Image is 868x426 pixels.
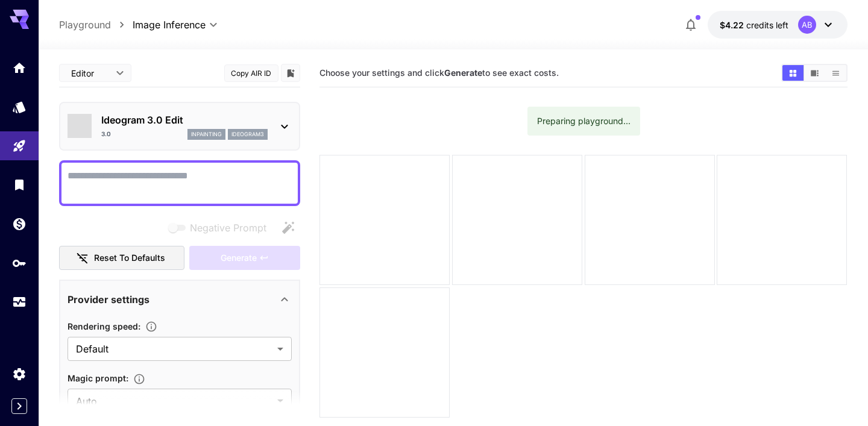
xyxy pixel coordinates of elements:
div: Usage [12,295,27,310]
b: Generate [444,67,482,78]
nav: breadcrumb [59,17,133,32]
span: $4.22 [720,20,746,30]
div: API Keys [12,255,27,271]
button: Show images in list view [825,65,846,81]
div: Library [12,177,27,192]
p: Provider settings [68,292,149,307]
p: 3.0 [101,130,111,139]
span: Negative prompts are not compatible with the selected model. [166,220,276,235]
span: Negative Prompt [190,221,266,235]
span: Choose your settings and click to see exact costs. [319,67,559,78]
button: Show images in grid view [782,65,804,81]
div: Preparing playground... [537,110,631,132]
div: Please upload seed and mask image [189,246,300,271]
span: Magic prompt : [68,373,128,383]
span: Image Inference [133,17,206,32]
div: Provider settings [68,285,292,314]
div: Show images in grid viewShow images in video viewShow images in list view [781,64,848,82]
button: Expand sidebar [11,398,27,414]
span: Editor [71,67,108,80]
div: Settings [12,366,27,381]
p: inpainting [191,130,222,139]
p: ideogram3 [231,130,264,139]
div: Playground [12,139,27,154]
div: Models [12,99,27,114]
div: $4.21535 [720,19,788,31]
p: Ideogram 3.0 Edit [101,113,268,127]
span: Default [76,342,272,356]
button: Reset to defaults [59,246,184,271]
button: Copy AIR ID [224,64,278,82]
div: Wallet [12,216,27,231]
span: Rendering speed : [68,321,140,331]
button: Add to library [285,66,296,80]
div: AB [798,16,816,34]
span: credits left [746,20,788,30]
button: $4.21535AB [708,11,848,39]
a: Playground [59,17,111,32]
div: Ideogram 3.0 Edit3.0inpaintingideogram3 [68,108,292,145]
button: Show images in video view [804,65,825,81]
div: Home [12,60,27,75]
